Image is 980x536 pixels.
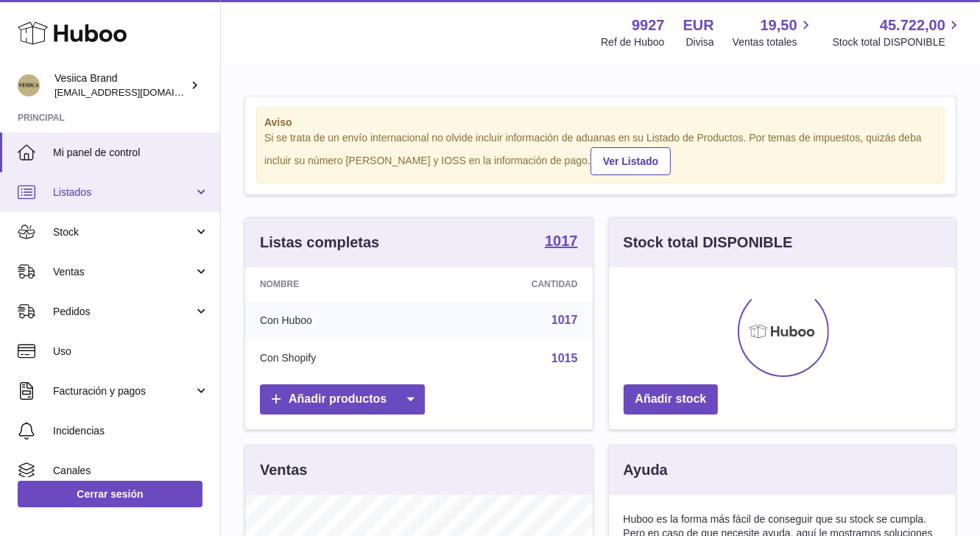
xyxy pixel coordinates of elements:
[53,464,209,478] span: Canales
[632,15,665,35] strong: 9927
[833,35,962,49] span: Stock total DISPONIBLE
[245,339,429,378] td: Con Shopify
[624,233,793,253] h3: Stock total DISPONIBLE
[880,15,945,35] span: 45.722,00
[53,265,194,279] span: Ventas
[53,424,209,438] span: Incidencias
[686,35,714,49] div: Divisa
[429,267,592,301] th: Cantidad
[53,305,194,319] span: Pedidos
[833,15,962,49] a: 45.722,00 Stock total DISPONIBLE
[601,35,664,49] div: Ref de Huboo
[53,186,194,200] span: Listados
[54,86,216,98] span: [EMAIL_ADDRESS][DOMAIN_NAME]
[53,146,209,160] span: Mi panel de control
[545,233,578,248] strong: 1017
[53,384,194,398] span: Facturación y pagos
[53,225,194,239] span: Stock
[264,131,937,175] div: Si se trata de un envío internacional no olvide incluir información de aduanas en su Listado de P...
[733,15,814,49] a: 19,50 Ventas totales
[624,384,719,415] a: Añadir stock
[761,15,797,35] span: 19,50
[53,345,209,359] span: Uso
[18,74,40,96] img: logistic@vesiica.com
[591,147,671,175] a: Ver Listado
[260,460,307,480] h3: Ventas
[54,71,187,99] div: Vesiica Brand
[683,15,714,35] strong: EUR
[551,352,578,364] a: 1015
[551,314,578,326] a: 1017
[260,233,379,253] h3: Listas completas
[545,233,578,251] a: 1017
[245,267,429,301] th: Nombre
[245,301,429,339] td: Con Huboo
[18,481,202,507] a: Cerrar sesión
[264,116,937,130] strong: Aviso
[733,35,814,49] span: Ventas totales
[624,460,668,480] h3: Ayuda
[260,384,425,415] a: Añadir productos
